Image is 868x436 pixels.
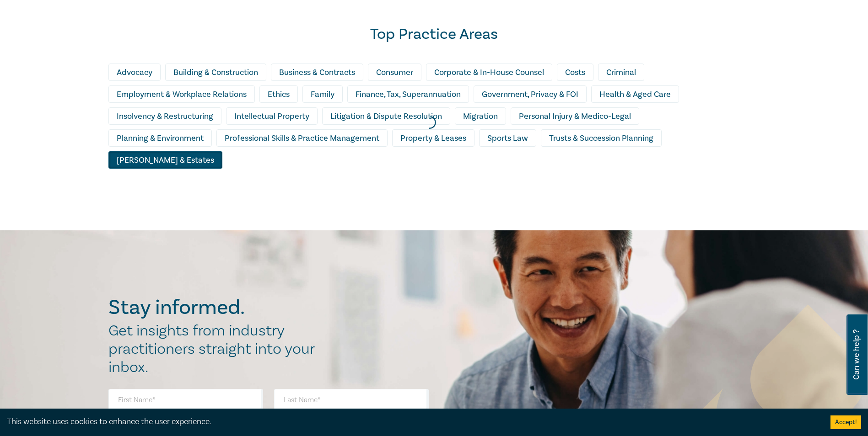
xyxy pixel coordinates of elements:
input: Last Name* [274,389,429,411]
h2: Get insights from industry practitioners straight into your inbox. [108,322,324,377]
span: Can we help ? [852,320,861,389]
h2: Stay informed. [108,296,324,319]
input: First Name* [108,389,263,411]
div: This website uses cookies to enhance the user experience. [7,416,817,428]
button: Accept cookies [830,415,861,429]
